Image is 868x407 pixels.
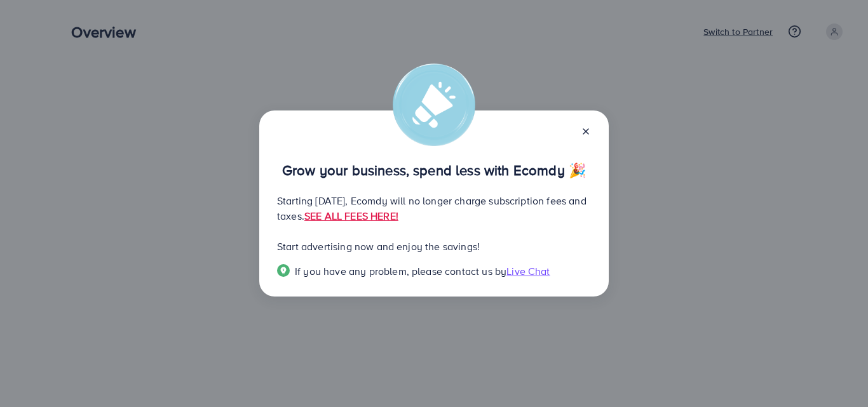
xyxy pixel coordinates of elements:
[277,264,290,277] img: Popup guide
[277,163,591,178] p: Grow your business, spend less with Ecomdy 🎉
[506,264,550,278] span: Live Chat
[277,193,591,224] p: Starting [DATE], Ecomdy will no longer charge subscription fees and taxes.
[295,264,506,278] span: If you have any problem, please contact us by
[304,209,398,223] a: SEE ALL FEES HERE!
[393,63,475,146] img: alert
[277,239,591,254] p: Start advertising now and enjoy the savings!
